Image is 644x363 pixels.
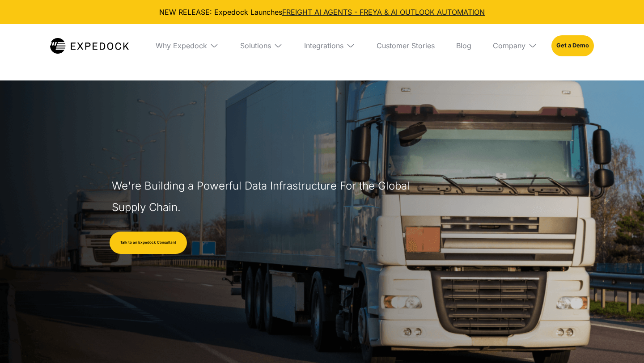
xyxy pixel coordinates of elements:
div: Why Expedock [156,41,207,50]
a: Get a Demo [551,35,594,56]
h1: We're Building a Powerful Data Infrastructure For the Global Supply Chain. [112,175,414,218]
a: Blog [449,24,479,67]
div: Company [493,41,525,50]
div: NEW RELEASE: Expedock Launches [7,7,637,17]
div: Solutions [240,41,271,50]
a: FREIGHT AI AGENTS - FREYA & AI OUTLOOK AUTOMATION [282,8,485,17]
a: Customer Stories [369,24,442,67]
div: Integrations [304,41,343,50]
a: Talk to an Expedock Consultant [110,232,187,254]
